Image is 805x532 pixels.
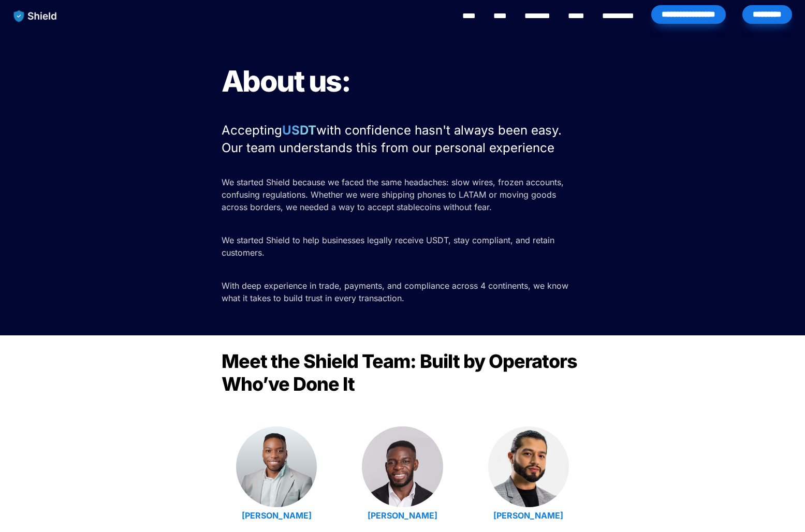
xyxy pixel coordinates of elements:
span: with confidence hasn't always been easy. Our team understands this from our personal experience [222,123,565,155]
strong: USDT [282,123,316,138]
span: Accepting [222,123,282,138]
a: [PERSON_NAME] [242,510,312,521]
span: With deep experience in trade, payments, and compliance across 4 continents, we know what it take... [222,280,571,303]
a: [PERSON_NAME] [368,510,437,521]
span: We started Shield because we faced the same headaches: slow wires, frozen accounts, confusing reg... [222,177,566,212]
span: We started Shield to help businesses legally receive USDT, stay compliant, and retain customers. [222,235,557,258]
span: About us: [222,64,350,99]
span: Meet the Shield Team: Built by Operators Who’ve Done It [222,350,581,395]
img: website logo [9,5,62,27]
a: [PERSON_NAME] [493,510,563,521]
